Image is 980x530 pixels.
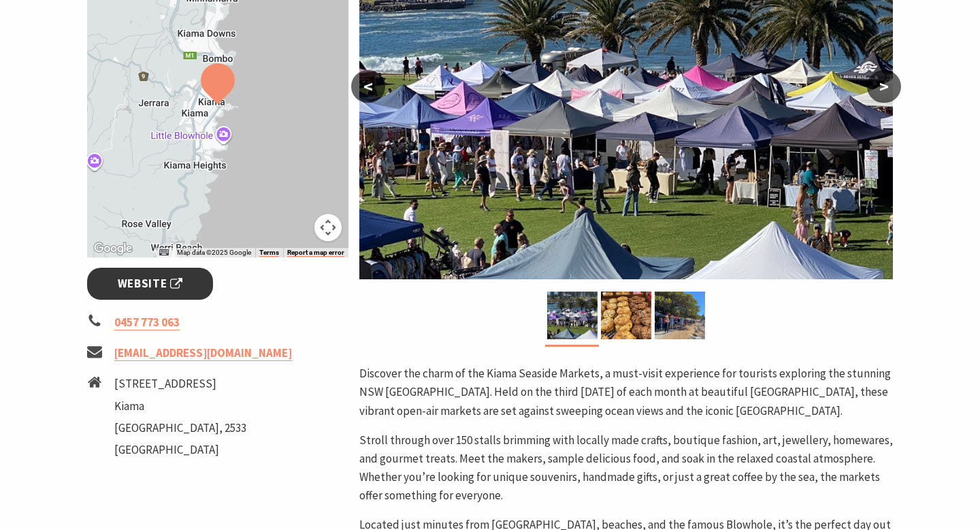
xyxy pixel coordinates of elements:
[91,240,135,258] a: Click to see this area on Google Maps
[114,345,292,361] a: [EMAIL_ADDRESS][DOMAIN_NAME]
[91,240,135,258] img: Google
[114,441,246,459] li: [GEOGRAPHIC_DATA]
[601,292,651,339] img: Market ptoduce
[114,375,246,393] li: [STREET_ADDRESS]
[114,419,246,437] li: [GEOGRAPHIC_DATA], 2533
[314,214,342,241] button: Map camera controls
[351,70,385,103] button: <
[259,249,279,257] a: Terms
[867,70,901,103] button: >
[114,397,246,416] li: Kiama
[87,268,213,300] a: Website
[359,431,893,505] p: Stroll through over 150 stalls brimming with locally made crafts, boutique fashion, art, jeweller...
[359,364,893,420] p: Discover the charm of the Kiama Seaside Markets, a must-visit experience for tourists exploring t...
[118,275,183,293] span: Website
[114,315,180,330] a: 0457 773 063
[177,249,251,256] span: Map data ©2025 Google
[159,248,169,258] button: Keyboard shortcuts
[655,292,705,339] img: market photo
[287,249,344,257] a: Report a map error
[547,292,598,339] img: Kiama Seaside Market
